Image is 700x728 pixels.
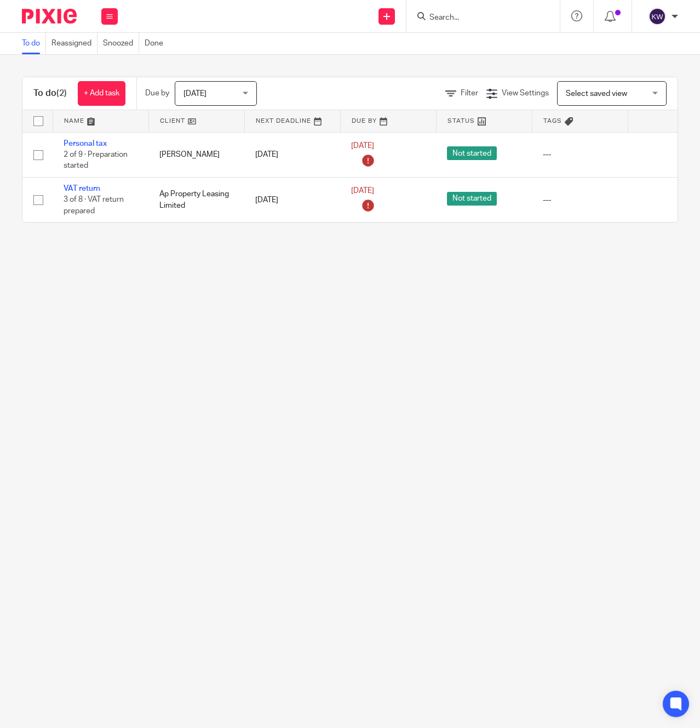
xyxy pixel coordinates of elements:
span: Not started [447,192,497,206]
span: View Settings [502,89,549,97]
span: Filter [461,89,478,97]
td: Ap Property Leasing Limited [148,177,244,222]
a: Snoozed [103,33,139,54]
input: Search [428,13,527,23]
a: Done [145,33,169,54]
td: [PERSON_NAME] [148,132,244,177]
span: 3 of 8 · VAT return prepared [64,196,124,215]
img: svg%3E [649,8,666,25]
td: [DATE] [244,177,340,222]
a: + Add task [78,81,125,106]
p: Due by [145,88,169,99]
div: --- [543,195,617,206]
span: [DATE] [351,187,374,195]
td: [DATE] [244,132,340,177]
h1: To do [33,88,67,99]
a: To do [22,33,46,54]
span: Not started [447,146,497,160]
a: Personal tax [64,140,107,147]
span: Select saved view [566,90,627,98]
span: 2 of 9 · Preparation started [64,151,128,170]
span: [DATE] [351,142,374,150]
div: --- [543,149,617,160]
span: [DATE] [183,90,206,98]
span: Tags [543,118,562,124]
img: Pixie [22,9,77,24]
a: Reassigned [51,33,97,54]
span: (2) [56,89,67,98]
a: VAT return [64,185,100,192]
